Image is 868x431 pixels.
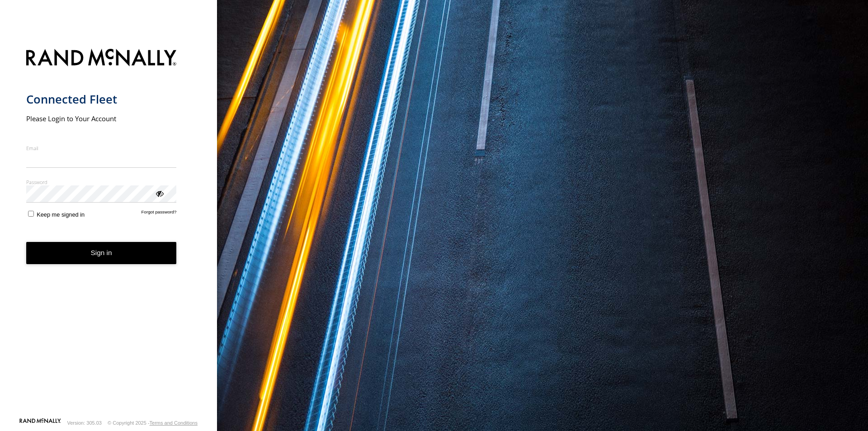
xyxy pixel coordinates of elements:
[26,114,177,123] h2: Please Login to Your Account
[142,209,177,218] a: Forgot password?
[28,211,34,217] input: Keep me signed in
[19,418,61,427] a: Visit our Website
[108,420,198,426] div: © Copyright 2025 -
[26,43,191,417] form: main
[26,92,177,107] h1: Connected Fleet
[150,420,198,426] a: Terms and Conditions
[37,211,85,218] span: Keep me signed in
[26,179,177,185] label: Password
[26,47,177,70] img: Rand McNally
[67,420,102,426] div: Version: 305.03
[155,189,164,198] div: ViewPassword
[26,145,177,152] label: Email
[26,242,177,264] button: Sign in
